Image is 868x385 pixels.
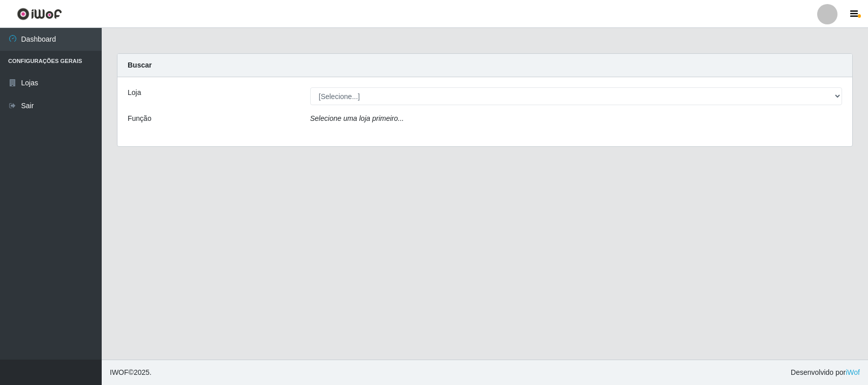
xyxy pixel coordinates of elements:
[128,87,141,98] label: Loja
[128,61,152,69] strong: Buscar
[846,368,860,376] a: iWof
[110,367,152,378] span: © 2025 .
[791,367,860,378] span: Desenvolvido por
[17,8,62,20] img: CoreUI Logo
[110,368,129,376] span: IWOF
[128,113,152,124] label: Função
[310,114,404,122] i: Selecione uma loja primeiro...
